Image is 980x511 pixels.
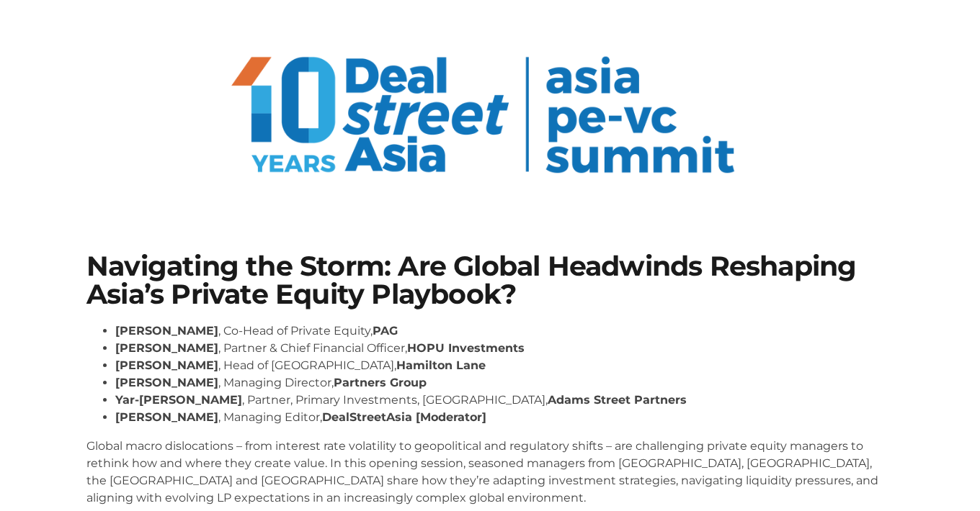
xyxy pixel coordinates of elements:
[115,340,894,357] li: , Partner & Chief Financial Officer,
[115,376,218,389] strong: [PERSON_NAME]
[115,357,894,374] li: , Head of [GEOGRAPHIC_DATA],
[115,341,218,355] strong: [PERSON_NAME]
[115,322,894,340] li: , Co-Head of Private Equity,
[115,358,218,372] strong: [PERSON_NAME]
[322,410,486,424] strong: DealStreetAsia [Moderator]
[407,341,525,355] strong: HOPU Investments
[115,409,894,426] li: , Managing Editor,
[115,393,242,407] strong: Yar-[PERSON_NAME]
[396,358,486,372] strong: Hamilton Lane
[373,324,398,338] strong: PAG
[334,376,427,389] strong: Partners Group
[115,410,218,424] strong: [PERSON_NAME]
[115,374,894,392] li: , Managing Director,
[86,253,894,308] h1: Navigating the Storm: Are Global Headwinds Reshaping Asia’s Private Equity Playbook?
[86,438,894,507] p: Global macro dislocations – from interest rate volatility to geopolitical and regulatory shifts –...
[115,392,894,409] li: , Partner, Primary Investments, [GEOGRAPHIC_DATA],
[115,324,218,338] strong: [PERSON_NAME]
[548,393,687,407] strong: Adams Street Partners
